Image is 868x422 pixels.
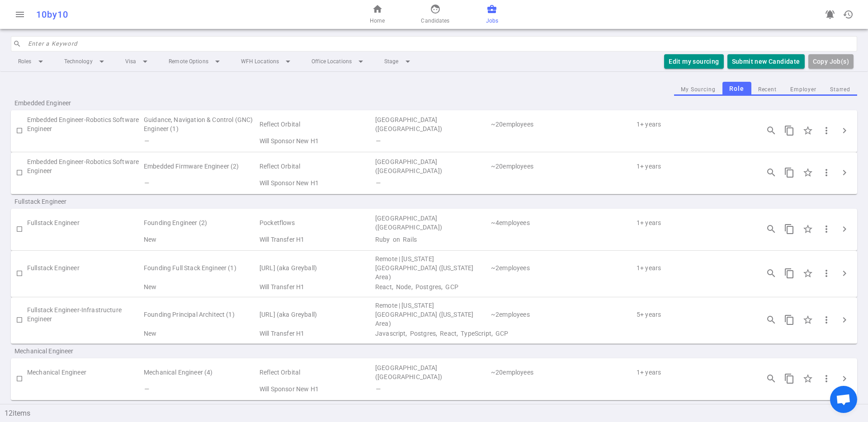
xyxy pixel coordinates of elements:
td: Remote | New York City (New York Area) [374,254,490,281]
i: — [375,137,380,145]
span: Candidates [421,16,449,25]
button: Click to expand [835,264,854,282]
div: Click to Starred [798,121,817,140]
td: My Sourcing [27,135,143,147]
td: [URL] (aka Greyball) [259,301,374,328]
li: Visa [118,53,158,70]
td: Experience [636,156,751,177]
td: My Sourcing [27,233,143,246]
li: WFH Locations [234,53,301,70]
a: Candidates [421,4,449,25]
span: search_insights [766,224,777,234]
span: search [13,40,21,48]
td: Reflect Orbital [259,362,374,383]
td: Check to Select for Matching [11,212,27,246]
button: Click to expand [835,122,854,140]
td: Flags [143,135,259,147]
td: Flags [143,177,259,189]
span: Mechanical Engineer [14,347,130,356]
td: Pocketflows [259,212,374,233]
span: more_vert [821,373,832,384]
span: chevron_right [839,224,850,234]
button: Copy this job's short summary. For full job description, use 3 dots -> Copy Long JD [780,264,798,282]
a: Open chat [830,386,857,413]
td: Experience [636,254,751,281]
td: Mechanical Engineer (4) [143,362,259,383]
td: Check to Select for Matching [11,301,27,339]
div: Click to Starred [798,163,817,182]
td: Visa [259,328,374,339]
td: Fullstack Engineer [27,254,143,281]
td: Reflect Orbital [259,156,374,177]
button: My Sourcing [674,84,722,96]
td: Reflect Orbital [259,114,374,135]
td: Fullstack Engineer-Infrastructure Engineer [27,301,143,328]
td: Technical Skills Ruby on Rails [374,233,751,246]
i: — [144,385,149,393]
button: Submit new Candidate [727,54,805,69]
td: Guidance, Navigation & Control (GNC) Engineer (1) [143,114,259,135]
span: content_copy [784,167,795,178]
td: Check to Select for Matching [11,254,27,292]
span: notifications_active [825,9,835,20]
td: Check to Select for Matching [11,156,27,189]
td: Visa [259,233,374,246]
td: 4 | Employee Count [490,212,636,233]
button: Open history [839,5,857,23]
td: 20 | Employee Count [490,114,636,135]
td: Founding Principal Architect (1) [143,301,259,328]
td: 20 | Employee Count [490,156,636,177]
button: Open job engagements details [762,370,780,388]
button: Click to expand [835,220,854,238]
div: Click to Starred [798,264,817,283]
button: Open job engagements details [762,264,780,282]
span: Fullstack Engineer [14,197,130,206]
span: chevron_right [839,167,850,178]
button: Click to expand [835,164,854,182]
td: Embedded Firmware Engineer (2) [143,156,259,177]
span: Home [370,16,385,25]
span: chevron_right [839,314,850,325]
td: San Francisco (San Francisco Bay Area) [374,212,490,233]
a: Jobs [486,4,498,25]
td: My Sourcing [27,177,143,189]
td: Technical Skills [374,135,751,147]
td: Technical Skills [374,177,751,189]
div: Click to Starred [798,310,817,329]
span: content_copy [784,373,795,384]
button: Copy this job's short summary. For full job description, use 3 dots -> Copy Long JD [780,311,798,329]
td: Los Angeles (Los Angeles Area) [374,114,490,135]
i: — [375,179,380,187]
span: ML Engineer [14,403,130,412]
td: My Sourcing [27,281,143,292]
span: chevron_right [839,268,850,279]
span: search_insights [766,314,777,325]
td: 2 | Employee Count [490,254,636,281]
i: — [144,179,149,187]
button: Edit my sourcing [664,54,723,69]
td: Los Angeles (Los Angeles Area) [374,156,490,177]
span: content_copy [784,224,795,234]
td: Experience [636,301,751,328]
span: business_center [486,4,497,14]
td: Flags [143,233,259,246]
button: Open job engagements details [762,311,780,329]
li: Roles [11,53,53,70]
td: Flags [143,281,259,292]
td: Visa [259,135,374,147]
td: [URL] (aka Greyball) [259,254,374,281]
div: Click to Starred [798,220,817,239]
td: Experience [636,114,751,135]
span: Jobs [486,16,498,25]
button: Starred [823,84,857,96]
button: Click to expand [835,370,854,388]
span: chevron_right [839,125,850,136]
span: more_vert [821,167,832,178]
button: Copy this job's short summary. For full job description, use 3 dots -> Copy Long JD [780,122,798,140]
div: 10by10 [36,9,286,20]
td: Remote | New York City (New York Area) [374,301,490,328]
td: Technical Skills [374,383,751,395]
td: Embedded Engineer-Robotics Software Engineer [27,114,143,135]
button: Copy this job's short summary. For full job description, use 3 dots -> Copy Long JD [780,220,798,238]
span: search_insights [766,125,777,136]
